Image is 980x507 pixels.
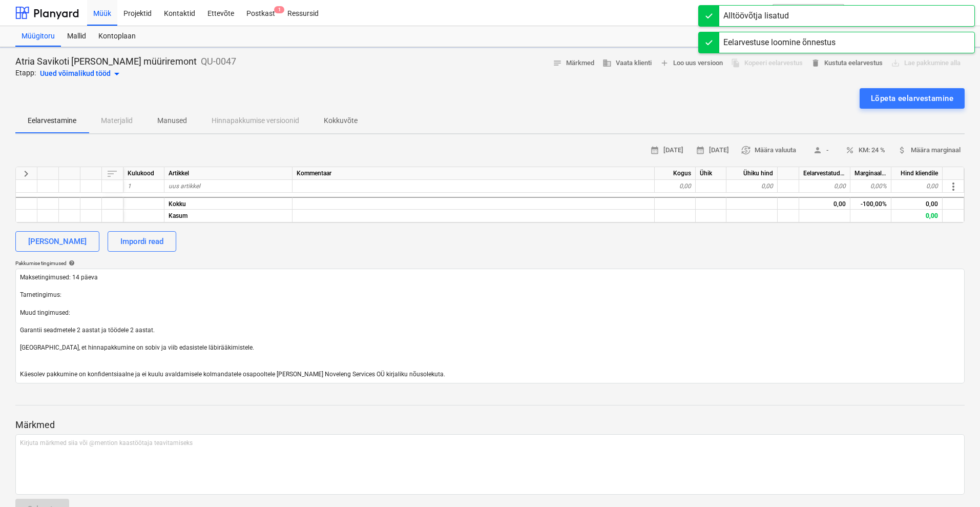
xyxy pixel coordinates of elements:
[845,146,854,155] span: percent
[553,57,594,69] span: Märkmed
[274,6,284,13] span: 1
[799,197,850,210] div: 0,00
[15,68,36,80] p: Etapp:
[799,167,850,180] div: Eelarvestatud maksumus
[650,146,659,155] span: calendar_month
[128,182,131,190] span: 1
[15,260,965,267] div: Pakkumise tingimused
[696,145,729,156] span: [DATE]
[893,143,965,158] button: Määra marginaal
[891,210,943,222] div: 0,00
[15,231,99,252] button: [PERSON_NAME]
[15,419,965,431] p: Märkmed
[808,145,833,156] span: -
[741,146,750,155] span: currency_exchange
[646,143,687,158] button: [DATE]
[67,260,75,266] span: help
[860,88,965,109] button: Lõpeta eelarvestamine
[850,180,891,193] div: 0,00%
[696,167,726,180] div: Ühik
[723,36,836,49] div: Eelarvestuse loomine õnnestus
[120,235,163,248] div: Impordi read
[811,57,883,69] span: Kustuta eelarvestus
[898,146,907,155] span: attach_money
[602,58,612,68] span: business
[841,143,889,158] button: KM: 24 %
[799,180,850,193] div: 0,00
[108,231,176,252] button: Impordi read
[692,143,733,158] button: [DATE]
[164,210,293,222] div: Kasum
[28,115,76,126] p: Eelarvestamine
[324,115,358,126] p: Kokkuvõte
[549,55,598,71] button: Märkmed
[92,26,142,47] a: Kontoplaan
[598,55,656,71] button: Vaata klienti
[741,145,796,156] span: Määra valuuta
[157,115,187,126] p: Manused
[655,180,696,193] div: 0,00
[850,197,891,210] div: -100,00%
[650,145,683,156] span: [DATE]
[891,180,943,193] div: 0,00
[947,180,960,193] span: Rohkem toiminguid
[723,10,789,22] div: Alltöövõtja lisatud
[891,197,943,210] div: 0,00
[40,68,123,80] div: Uued võimalikud tööd
[898,145,961,156] span: Määra marginaal
[737,143,800,158] button: Määra valuuta
[20,168,32,180] span: Laienda kõiki kategooriaid
[293,167,655,180] div: Kommentaar
[602,57,652,69] span: Vaata klienti
[15,55,197,68] p: Atria Savikoti [PERSON_NAME] müüriremont
[164,167,293,180] div: Artikkel
[201,55,236,68] p: QU-0047
[660,58,669,68] span: add
[811,58,820,68] span: delete
[61,26,92,47] a: Mallid
[871,92,953,105] div: Lõpeta eelarvestamine
[850,167,891,180] div: Marginaal, %
[845,145,885,156] span: KM: 24 %
[660,57,723,69] span: Loo uus versioon
[164,197,293,210] div: Kokku
[655,167,696,180] div: Kogus
[726,180,778,193] div: 0,00
[15,269,965,383] textarea: Maksetingimused: 14 päeva Tarnetingimus: Muud tingimused: Garantii seadmetele 2 aastat ja töödele...
[813,146,822,155] span: person
[28,235,87,248] div: [PERSON_NAME]
[123,167,164,180] div: Kulukood
[15,26,61,47] a: Müügitoru
[891,167,943,180] div: Hind kliendile
[656,55,727,71] button: Loo uus versioon
[726,167,778,180] div: Ühiku hind
[553,58,562,68] span: notes
[111,68,123,80] span: arrow_drop_down
[696,146,705,155] span: calendar_month
[169,182,200,190] span: uus artikkel
[804,143,837,158] button: -
[807,55,887,71] button: Kustuta eelarvestus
